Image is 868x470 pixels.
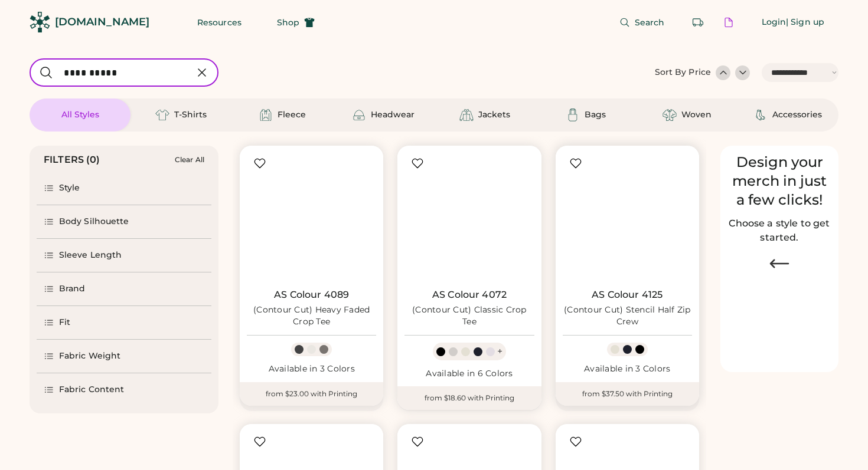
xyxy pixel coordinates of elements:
img: AS Colour 4125 (Contour Cut) Stencil Half Zip Crew [563,153,692,282]
div: FILTERS (0) [44,153,100,167]
div: Available in 6 Colors [404,368,534,380]
h2: Choose a style to get started. [727,216,831,245]
img: Headwear Icon [352,108,366,122]
button: Shop [263,11,329,34]
div: Headwear [371,109,415,121]
img: Accessories Icon [753,108,768,122]
img: Woven Icon [663,108,677,122]
div: (Contour Cut) Classic Crop Tee [404,304,534,328]
div: from $23.00 with Printing [240,382,383,406]
div: Bags [585,109,606,121]
span: Shop [277,18,299,27]
button: Search [605,11,679,34]
a: AS Colour 4089 [274,289,349,301]
button: Resources [183,11,256,34]
img: Bags Icon [566,108,580,122]
div: Accessories [772,109,822,121]
img: Fleece Icon [259,108,273,122]
div: [DOMAIN_NAME] [55,15,149,29]
div: Sort By Price [655,67,711,78]
div: (Contour Cut) Heavy Faded Crop Tee [247,304,376,328]
div: Clear All [175,156,204,164]
div: Design your merch in just a few clicks! [727,153,831,209]
img: AS Colour 4089 (Contour Cut) Heavy Faded Crop Tee [247,153,376,282]
div: + [497,345,502,358]
img: AS Colour 4072 (Contour Cut) Classic Crop Tee [404,153,534,282]
span: Search [635,18,665,27]
div: Fleece [278,109,306,121]
div: Fabric Weight [59,350,120,362]
img: Jackets Icon [459,108,474,122]
div: Style [59,182,80,194]
div: Brand [59,283,86,295]
a: AS Colour 4125 [592,289,663,301]
div: Available in 3 Colors [563,363,692,375]
a: AS Colour 4072 [432,289,507,301]
div: Fit [59,317,70,328]
div: Fabric Content [59,384,124,396]
div: Body Silhouette [59,216,129,228]
div: | Sign up [786,17,824,28]
button: Retrieve an order [686,11,710,34]
div: All Styles [61,109,99,121]
div: Sleeve Length [59,249,122,261]
div: Available in 3 Colors [247,363,376,375]
div: from $18.60 with Printing [397,386,541,410]
div: T-Shirts [174,109,207,121]
div: (Contour Cut) Stencil Half Zip Crew [563,304,692,328]
div: Jackets [478,109,510,121]
div: Woven [681,109,712,121]
div: from $37.50 with Printing [556,382,699,406]
img: Rendered Logo - Screens [30,12,50,32]
div: Login [762,17,787,28]
img: Image of Lisa Congdon Eye Print on T-Shirt and Hat [727,282,831,366]
img: T-Shirts Icon [155,108,169,122]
